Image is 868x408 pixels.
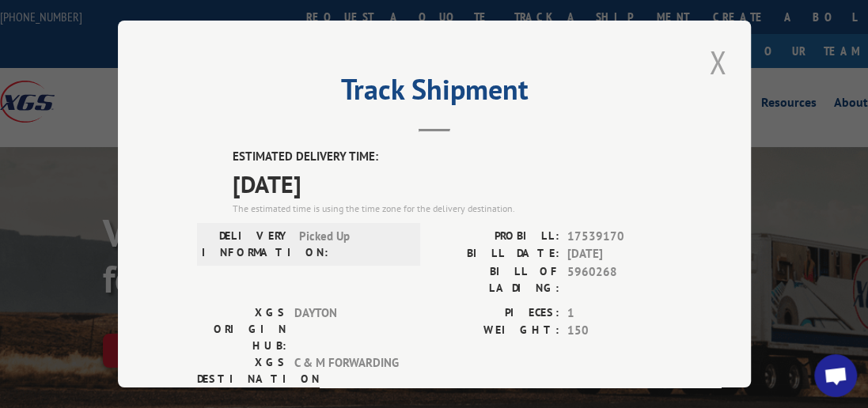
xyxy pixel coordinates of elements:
span: [DATE] [567,245,672,263]
span: C & M FORWARDING [294,353,401,403]
label: XGS DESTINATION HUB: [197,353,286,403]
span: 5960268 [567,263,672,296]
span: DAYTON [294,304,401,353]
span: 17539170 [567,227,672,245]
label: XGS ORIGIN HUB: [197,304,286,353]
label: DELIVERY INFORMATION: [202,227,291,260]
label: BILL OF LADING: [434,263,559,296]
span: Picked Up [299,227,406,260]
a: Open chat [814,354,857,397]
label: BILL DATE: [434,245,559,263]
span: [DATE] [233,165,672,201]
button: Close modal [704,40,731,84]
h2: Track Shipment [197,78,672,108]
label: WEIGHT: [434,322,559,340]
label: PIECES: [434,304,559,322]
span: 1 [567,304,672,322]
span: 150 [567,322,672,340]
label: ESTIMATED DELIVERY TIME: [233,148,672,166]
label: PROBILL: [434,227,559,245]
div: The estimated time is using the time zone for the delivery destination. [233,201,672,215]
